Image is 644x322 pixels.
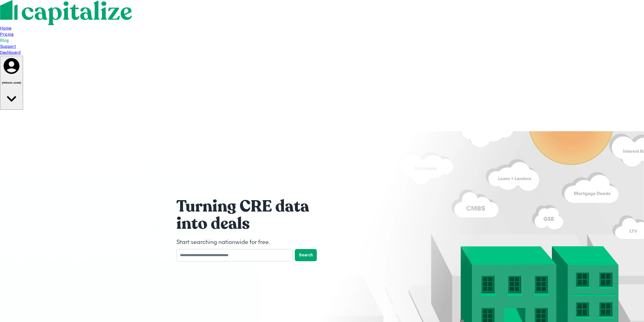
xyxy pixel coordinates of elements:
[176,214,328,234] h1: into deals
[176,196,328,217] h1: Turning CRE data
[176,238,328,247] h4: Start searching nationwide for free.
[2,82,21,84] h6: [PERSON_NAME]
[619,281,644,306] iframe: Chat Widget
[295,249,317,261] button: Search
